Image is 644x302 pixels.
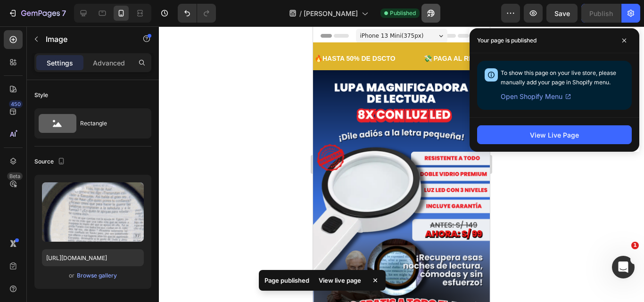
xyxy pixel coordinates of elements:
button: View Live Page [477,125,632,144]
div: Style [34,91,48,99]
span: Save [554,9,570,17]
div: View live page [313,274,367,287]
iframe: Design area [313,26,490,302]
span: [PERSON_NAME] [304,8,358,18]
span: To show this page on your live store, please manually add your page in Shopify menu. [501,69,616,86]
button: Browse gallery [76,271,117,280]
div: Source [34,155,67,168]
p: Advanced [93,58,125,68]
p: Settings [47,58,73,68]
span: Published [390,9,416,17]
p: 💸 PAGA AL RECIBIR EN CASA [111,26,210,38]
div: Beta [7,172,23,180]
div: View Live Page [530,130,579,140]
div: Undo/Redo [178,4,216,23]
span: Open Shopify Menu [501,91,562,102]
span: 1 [631,242,639,249]
button: 7 [4,4,70,23]
button: Save [546,4,578,23]
p: Your page is published [477,36,537,45]
input: https://example.com/image.jpg [42,249,144,266]
iframe: Intercom live chat [612,256,635,278]
p: Image [46,33,126,45]
p: 7 [62,8,66,19]
div: 450 [9,100,23,108]
div: Rectangle [80,113,138,134]
div: Publish [589,8,613,18]
span: / [299,8,302,18]
p: Page published [264,276,309,285]
img: preview-image [42,182,144,242]
span: or [69,270,74,281]
button: Publish [581,4,621,23]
